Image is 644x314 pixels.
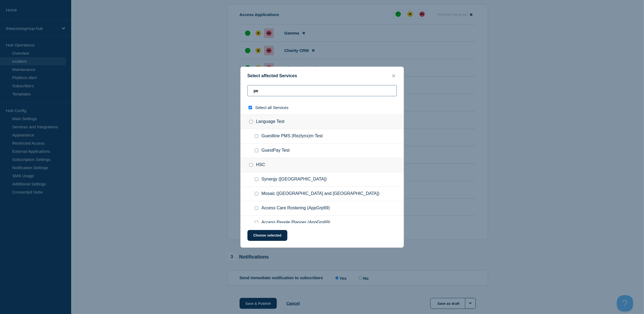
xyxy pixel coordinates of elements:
[255,221,258,224] input: Access People Planner (AppGrp69) checkbox
[262,133,323,139] span: Guestline PMS (Rezlynx)m Test
[255,192,258,195] input: Mosaic (Perth and Kinross) checkbox
[262,206,330,211] span: Access Care Rostering (AppGrp69)
[262,191,379,197] span: Mosaic ([GEOGRAPHIC_DATA] and [GEOGRAPHIC_DATA])
[255,206,258,210] input: Access Care Rostering (AppGrp69) checkbox
[249,106,252,109] input: select all checkbox
[391,73,397,79] button: close button
[262,177,327,182] span: Synergy ([GEOGRAPHIC_DATA])
[249,120,253,123] input: Language Test checkbox
[247,85,397,96] input: Search
[241,158,404,172] div: HSC
[255,105,289,110] span: Select all Services
[262,148,290,153] span: GuestPay Test
[255,149,258,152] input: GuestPay Test checkbox
[241,73,404,79] div: Select affected Services
[241,114,404,129] div: Language Test
[247,230,287,241] button: Choose selected
[249,163,253,167] input: HSC checkbox
[255,134,258,138] input: Guestline PMS (Rezlynx)m Test checkbox
[262,220,330,225] span: Access People Planner (AppGrp69)
[255,178,258,181] input: Synergy (Portsmouth) checkbox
